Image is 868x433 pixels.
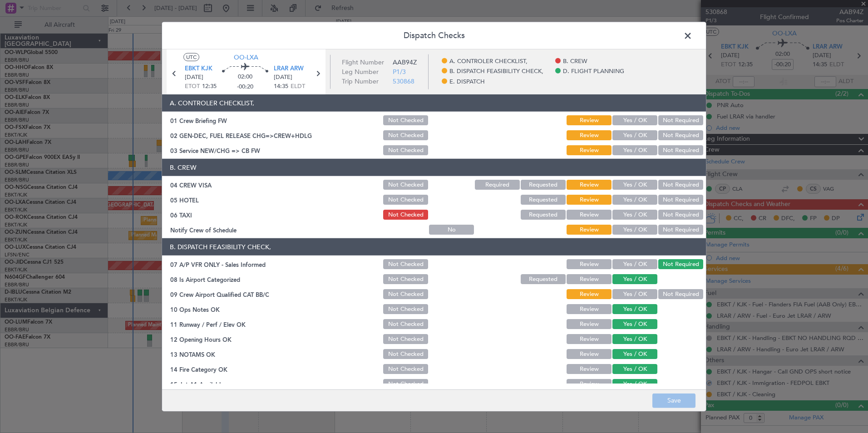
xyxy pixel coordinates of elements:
button: Not Required [658,225,703,235]
button: Not Required [658,115,703,125]
button: Not Required [658,130,703,140]
button: Not Required [658,145,703,155]
button: Not Required [658,195,703,205]
button: Not Required [658,259,703,269]
button: Not Required [658,289,703,299]
header: Dispatch Checks [162,22,706,49]
button: Not Required [658,180,703,190]
button: Not Required [658,210,703,220]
